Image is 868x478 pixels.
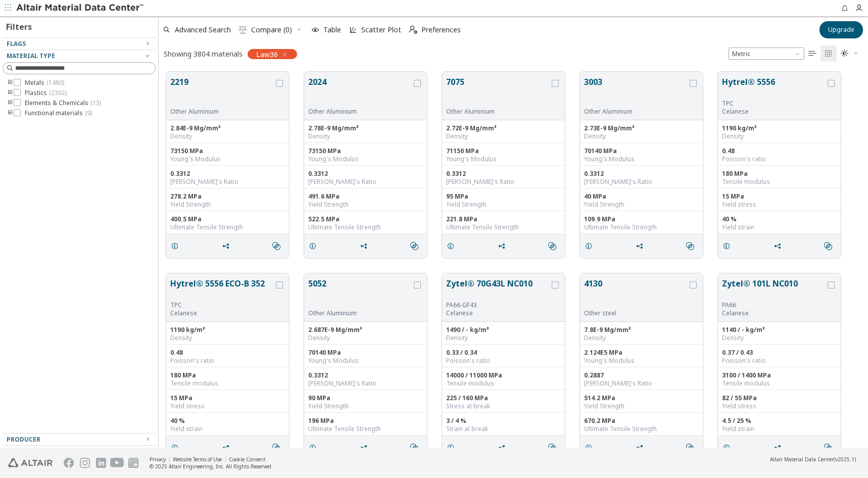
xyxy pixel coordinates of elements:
i:  [808,50,816,58]
div: Density [722,334,837,342]
button: Details [304,236,325,256]
button: Material Type [3,50,156,62]
div: Ultimate Tensile Strength [584,425,699,433]
div: 1140 / - kg/m³ [722,326,837,334]
p: Celanese [722,309,826,317]
div: 196 MPa [308,417,423,425]
span: Metric [729,47,804,60]
button: Share [217,438,238,458]
div: 7.8E-9 Mg/mm³ [584,326,699,334]
span: Flags [7,39,26,48]
div: Density [446,334,561,342]
button: Table View [804,45,821,62]
div: 0.2887 [584,371,699,379]
a: Privacy [150,456,166,463]
button: Details [718,438,739,458]
div: 0.37 / 0.43 [722,349,837,357]
div: Yield strain [722,223,837,231]
i: toogle group [7,89,14,97]
div: 2.84E-9 Mg/mm³ [170,124,285,132]
div: Density [446,132,561,140]
div: Density [584,132,699,140]
div: Density [584,334,699,342]
div: 0.48 [170,349,285,357]
button: Share [769,236,790,256]
button: 3003 [584,76,688,108]
button: Zytel® 101L NC010 [722,277,826,301]
div: Ultimate Tensile Strength [308,223,423,231]
i: toogle group [7,79,14,87]
div: (v2025.1) [770,456,856,463]
div: [PERSON_NAME]'s Ratio [446,178,561,186]
div: Poisson's ratio [170,357,285,365]
i:  [410,242,418,250]
i:  [824,242,832,250]
p: Celanese [722,108,826,116]
div: PA66-GF43 [446,301,550,309]
span: Law36 [256,50,278,59]
button: Tile View [821,45,837,62]
div: Yield Strength [584,201,699,209]
button: Upgrade [819,21,863,38]
div: 40 % [722,215,837,223]
span: Producer [7,435,40,444]
div: Density [170,334,285,342]
div: Yield strain [722,425,837,433]
button: Similar search [406,236,427,256]
div: 0.3312 [584,170,699,178]
i:  [686,444,694,452]
div: Showing 3804 materials [164,49,243,59]
div: 1490 / - kg/m³ [446,326,561,334]
p: Celanese [170,309,274,317]
div: 2.73E-9 Mg/mm³ [584,124,699,132]
div: Young's Modulus [308,357,423,365]
i:  [841,50,849,58]
button: Share [769,438,790,458]
div: Strain at break [446,425,561,433]
div: 0.33 / 0.34 [446,349,561,357]
div: Density [308,334,423,342]
div: Yield Strength [446,201,561,209]
div: 221.8 MPa [446,215,561,223]
button: 2219 [170,76,274,108]
button: Similar search [268,236,289,256]
div: 90 MPa [308,394,423,402]
button: 4130 [584,277,688,309]
div: grid [159,64,868,448]
div: Poisson's ratio [722,155,837,163]
button: Similar search [268,438,289,458]
span: Preferences [421,26,461,33]
button: 5052 [308,277,412,309]
div: 180 MPa [170,371,285,379]
div: 3 / 4 % [446,417,561,425]
div: Ultimate Tensile Strength [446,223,561,231]
div: Yield Strength [170,201,285,209]
button: Details [442,236,463,256]
span: Table [323,26,341,33]
span: Plastics [25,89,67,97]
i:  [686,242,694,250]
div: 82 / 55 MPa [722,394,837,402]
button: Share [493,236,514,256]
div: Yield stress [722,402,837,410]
i:  [825,50,833,58]
div: Filters [3,13,37,37]
button: Producer [3,434,156,446]
div: Tensile modulus [722,379,837,388]
div: Unit System [729,47,804,60]
div: Ultimate Tensile Strength [170,223,285,231]
img: Altair Material Data Center [16,3,145,13]
div: [PERSON_NAME]'s Ratio [308,379,423,388]
div: 400.5 MPa [170,215,285,223]
button: Hytrel® 5556 ECO-B 352 [170,277,274,301]
div: Stress at break [446,402,561,410]
div: Young's Modulus [584,155,699,163]
div: © 2025 Altair Engineering, Inc. All Rights Reserved. [150,463,273,470]
div: 2.687E-9 Mg/mm³ [308,326,423,334]
button: Similar search [544,236,565,256]
div: 3100 / 1400 MPa [722,371,837,379]
button: Share [217,236,238,256]
div: 15 MPa [722,193,837,201]
button: Details [718,236,739,256]
div: 15 MPa [170,394,285,402]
